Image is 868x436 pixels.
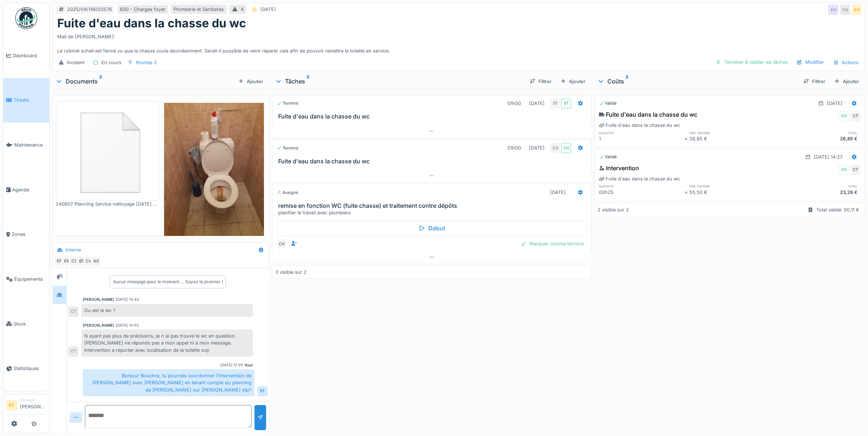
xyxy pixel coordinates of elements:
div: EN [828,5,838,15]
div: Fuite d'eau dans la chasse du wc [599,175,680,182]
div: Actions [830,57,862,68]
div: 600 - Charges foyer [120,6,166,13]
div: [DATE] [529,144,545,151]
div: 3 visible sur 2 [275,269,307,276]
div: Aucun message pour le moment … Soyez le premier ! [113,279,223,285]
li: EF [6,400,17,411]
div: EN [62,256,72,266]
div: Mail de [PERSON_NAME]: Le robinet schell est fermé vu que la chasse coule abondamment. Serait-il ... [57,30,860,54]
div: 240607 Planning Service nettoyage [DATE] à [DATE].xlsx [56,201,159,207]
div: 23,26 € [775,189,860,196]
h6: prix unitaire [689,184,775,188]
div: 2 visible sur 2 [598,206,629,213]
div: [PERSON_NAME] [83,323,114,328]
div: Plomberie et Sanitaires [174,6,224,13]
div: Ajouter [235,77,266,86]
div: 1 [599,135,685,142]
a: Statistiques [3,346,49,391]
div: Marquer comme terminé [518,239,587,249]
div: 55,50 € [689,189,775,196]
h3: remise en fonction WC (fuite chasse) et traitement contre dépôts [278,202,588,209]
h3: Fuite d'eau dans la chasse du wc [278,113,588,120]
div: Terminé [277,100,299,106]
div: [DATE] 17:20 [220,362,243,368]
div: En cours [101,59,121,66]
div: Ajouter [557,77,588,86]
div: Interne [66,246,81,253]
div: CT [68,307,78,317]
sup: 2 [307,77,310,86]
sup: 2 [626,77,628,86]
div: CT [68,346,78,357]
div: planifier le travail avec plombiers [278,209,588,216]
sup: 2 [99,77,102,86]
div: [DATE] [550,189,566,196]
a: Équipements [3,257,49,301]
div: EF [54,256,65,266]
div: Terminé [277,145,299,151]
div: EN [838,165,849,175]
h6: quantité [599,184,685,188]
div: Total validé: 50,11 € [816,206,859,213]
div: Début [277,221,587,236]
div: Bonjour Bouchra, tu pourrais coordonner l'intervention de [PERSON_NAME] avec [PERSON_NAME] en ten... [83,369,254,396]
div: CT [850,165,860,175]
div: Incident [67,59,85,66]
div: × [685,189,689,196]
div: Coûts [597,77,798,86]
div: [DATE] [260,6,276,13]
div: thomas 2 [136,59,157,66]
div: Ou est le wc ? [81,304,253,317]
div: EF [257,386,268,396]
div: BT [550,98,560,109]
div: Filtrer [527,77,554,86]
div: Intervention [599,164,639,172]
span: Dashboard [13,52,46,59]
div: Ajouter [831,77,862,86]
a: Stock [3,301,49,346]
span: Tickets [13,97,46,104]
div: [DATE] 14:40 [116,297,139,302]
div: Tâches [275,77,524,86]
div: CT [69,256,79,266]
div: [DATE] 14:27 [814,153,842,160]
div: CV [83,256,94,266]
div: N ayant pas plus de précisions, je n ai pas trouvé le wc en question. [PERSON_NAME] ne réponds pa... [81,330,253,357]
a: EF Manager[PERSON_NAME] [6,397,46,415]
div: 2025/04/146/03576 [67,6,112,13]
h6: quantité [599,131,685,135]
a: Agenda [3,167,49,212]
div: 01h00 [507,144,521,151]
div: [DATE] [529,100,545,107]
div: [DATE] [827,100,842,107]
div: 26,85 € [775,135,860,142]
div: 26,85 € [689,135,775,142]
div: 00h25 [599,189,685,196]
span: Stock [13,320,46,327]
h1: Fuite d'eau dans la chasse du wc [57,16,246,30]
div: Documents [55,77,235,86]
div: 01h00 [507,100,521,107]
span: Agenda [12,186,46,193]
div: EN [840,5,850,15]
img: Badge_color-CXgf-gQk.svg [15,7,37,29]
h6: total [775,131,860,135]
div: EN [550,143,560,153]
div: × [685,135,689,142]
span: Maintenance [14,141,46,148]
div: EN [561,143,571,153]
li: [PERSON_NAME] [20,397,46,413]
div: BT [76,256,86,266]
div: Vous [244,362,253,368]
div: CV [277,239,287,249]
img: 84750757-fdcc6f00-afbb-11ea-908a-1074b026b06b.png [58,103,157,199]
div: Modifier [794,57,827,67]
div: Fuite d'eau dans la chasse du wc [599,110,697,119]
h6: prix unitaire [689,131,775,135]
div: CT [850,111,860,121]
div: Filtrer [801,77,828,86]
div: BT [561,98,571,109]
a: Tickets [3,78,49,123]
span: Statistiques [13,365,46,372]
div: EN [852,5,862,15]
